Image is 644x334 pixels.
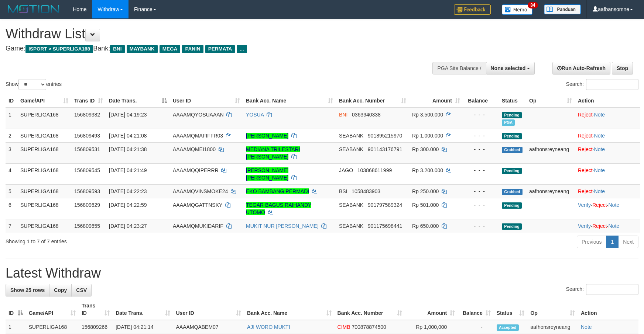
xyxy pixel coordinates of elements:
h1: Latest Withdraw [6,266,638,281]
td: · · [575,198,640,219]
td: SUPERLIGA168 [17,129,71,142]
td: 156809266 [79,320,113,334]
th: Op: activate to sort column ascending [527,299,578,320]
a: AJI WORO MUKTI [247,324,290,330]
span: MAYBANK [127,45,158,53]
span: BNI [110,45,124,53]
a: Note [594,188,605,194]
span: Rp 250.000 [412,188,439,194]
a: Note [608,202,619,208]
img: Button%20Memo.svg [502,4,533,15]
a: Reject [578,133,593,139]
th: Action [578,299,638,320]
div: - - - [466,167,496,174]
div: PGA Site Balance / [432,62,486,74]
span: CSV [76,287,87,293]
a: Note [594,133,605,139]
th: Date Trans.: activate to sort column descending [106,94,170,108]
label: Search: [566,284,638,295]
span: MEGA [160,45,181,53]
span: Copy 901143176791 to clipboard [368,146,402,152]
td: 4 [6,163,17,184]
th: Balance [463,94,499,108]
div: - - - [466,132,496,139]
div: Showing 1 to 7 of 7 entries [6,235,263,245]
input: Search: [586,284,638,295]
th: Balance: activate to sort column ascending [458,299,493,320]
a: Note [594,146,605,152]
td: Rp 1,000,000 [405,320,458,334]
td: aafhonsreyneang [526,142,575,163]
a: [PERSON_NAME] [PERSON_NAME] [246,167,288,181]
a: 1 [606,236,619,248]
span: 156809545 [74,167,100,173]
span: [DATE] 04:23:27 [109,223,147,229]
span: PANIN [182,45,203,53]
a: YOSUA [246,112,264,118]
span: SEABANK [339,146,363,152]
span: JAGO [339,167,353,173]
span: 156809382 [74,112,100,118]
span: Rp 650.000 [412,223,439,229]
h4: Game: Bank: [6,45,422,52]
span: AAAAMQQIPERRR [173,167,219,173]
a: Reject [578,167,593,173]
a: [PERSON_NAME] [246,133,288,139]
th: Status [499,94,526,108]
td: - [458,320,493,334]
span: Grabbed [502,147,523,153]
span: ... [237,45,247,53]
td: · [575,184,640,198]
span: Copy 901175698441 to clipboard [368,223,402,229]
a: MEDIANA TRILESTARI [PERSON_NAME] [246,146,300,160]
span: PERMATA [205,45,235,53]
img: Feedback.jpg [454,4,491,15]
a: Note [581,324,592,330]
td: · [575,142,640,163]
td: aafhonsreyneang [526,184,575,198]
span: Copy [54,287,67,293]
th: User ID: activate to sort column ascending [173,299,244,320]
label: Search: [566,79,638,90]
span: [DATE] 04:22:59 [109,202,147,208]
span: ISPORT > SUPERLIGA168 [25,45,93,53]
span: [DATE] 04:21:49 [109,167,147,173]
span: AAAAMQMUKIDARIF [173,223,223,229]
th: Date Trans.: activate to sort column ascending [113,299,173,320]
th: Game/API: activate to sort column ascending [26,299,79,320]
span: Pending [502,202,522,209]
a: Reject [578,146,593,152]
td: 7 [6,219,17,233]
h1: Withdraw List [6,27,422,41]
span: Copy 901797589324 to clipboard [368,202,402,208]
td: 3 [6,142,17,163]
th: Bank Acc. Name: activate to sort column ascending [244,299,335,320]
input: Search: [586,79,638,90]
span: [DATE] 04:21:38 [109,146,147,152]
span: 156809593 [74,188,100,194]
div: - - - [466,146,496,153]
th: Amount: activate to sort column ascending [409,94,463,108]
span: Grabbed [502,189,523,195]
a: EKO BAMBANG PERMADI [246,188,309,194]
span: 34 [528,2,538,8]
a: Verify [578,223,591,229]
span: [DATE] 04:19:23 [109,112,147,118]
td: AAAAMQABEM07 [173,320,244,334]
span: Rp 501.000 [412,202,439,208]
div: - - - [466,201,496,209]
a: Reject [578,188,593,194]
span: Rp 3.500.000 [412,112,443,118]
span: BSI [339,188,347,194]
td: 1 [6,320,26,334]
span: AAAAMQMEI1800 [173,146,216,152]
span: Copy 901895215970 to clipboard [368,133,402,139]
td: · [575,129,640,142]
td: · [575,163,640,184]
span: Pending [502,112,522,118]
td: 1 [6,108,17,129]
a: Note [594,112,605,118]
td: [DATE] 04:21:14 [113,320,173,334]
span: Accepted [497,324,519,331]
span: 156809655 [74,223,100,229]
